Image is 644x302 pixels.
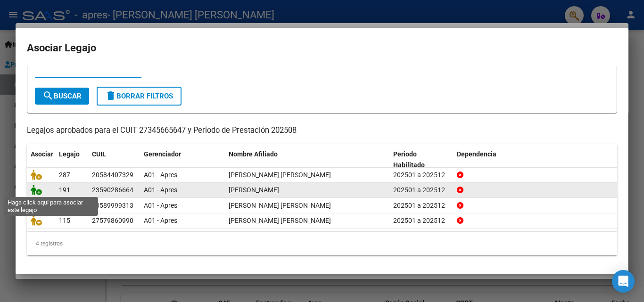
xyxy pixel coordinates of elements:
span: A01 - Apres [144,202,177,209]
div: 23590286664 [92,185,133,196]
span: Periodo Habilitado [393,150,425,169]
datatable-header-cell: Legajo [55,144,88,175]
div: 20589999313 [92,200,133,211]
datatable-header-cell: Asociar [27,144,55,175]
datatable-header-cell: Gerenciador [140,144,225,175]
span: SANNINO SYBILLA NISHME [229,217,331,224]
span: A01 - Apres [144,217,177,224]
mat-icon: delete [105,90,116,101]
span: A01 - Apres [144,171,177,179]
span: Asociar [31,150,53,158]
span: 287 [59,171,70,179]
span: A01 - Apres [144,186,177,194]
datatable-header-cell: Periodo Habilitado [389,144,453,175]
datatable-header-cell: CUIL [88,144,140,175]
span: Legajo [59,150,80,158]
span: Gerenciador [144,150,181,158]
mat-icon: search [42,90,54,101]
div: Open Intercom Messenger [612,270,635,293]
div: 27579860990 [92,215,133,226]
span: 191 [59,186,70,194]
span: Dependencia [457,150,496,158]
datatable-header-cell: Dependencia [453,144,618,175]
div: 202501 a 202512 [393,170,449,180]
span: ANDINO ORTEGA TOMAS AGUSTIN [229,202,331,209]
div: 202501 a 202512 [393,215,449,226]
span: Borrar Filtros [105,92,173,100]
span: CUIL [92,150,106,158]
p: Legajos aprobados para el CUIT 27345665647 y Período de Prestación 202508 [27,125,617,137]
h2: Asociar Legajo [27,39,617,57]
div: 202501 a 202512 [393,200,449,211]
span: 115 [59,217,70,224]
span: Nombre Afiliado [229,150,278,158]
span: MAQUIAVELO GIOVANNA [229,186,279,194]
div: 202501 a 202512 [393,185,449,196]
span: Buscar [42,92,82,100]
span: 164 [59,202,70,209]
button: Borrar Filtros [97,87,182,106]
div: 20584407329 [92,170,133,180]
div: 4 registros [27,232,617,255]
datatable-header-cell: Nombre Afiliado [225,144,389,175]
span: MELIA PEREZ GIAN FRANCO [229,171,331,179]
button: Buscar [35,88,89,105]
